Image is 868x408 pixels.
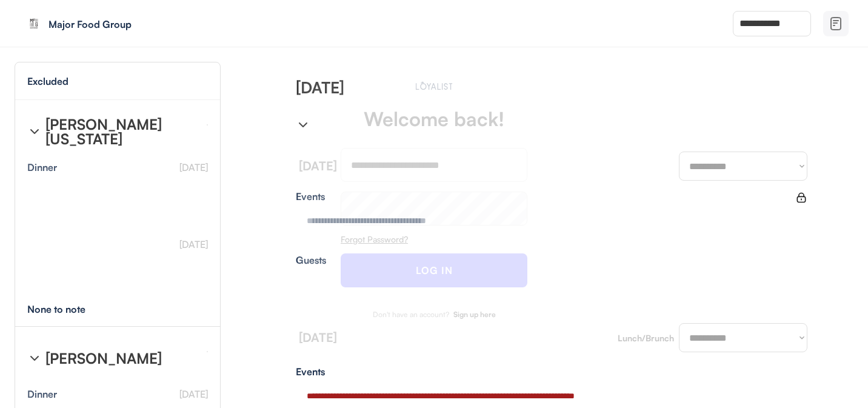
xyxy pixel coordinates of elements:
u: Forgot Password? [341,234,408,244]
button: LOG IN [341,253,527,287]
div: Welcome back! [364,109,504,129]
div: Don't have an account? [373,311,449,318]
img: Main.svg [413,81,455,90]
strong: Sign up here [453,310,496,319]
